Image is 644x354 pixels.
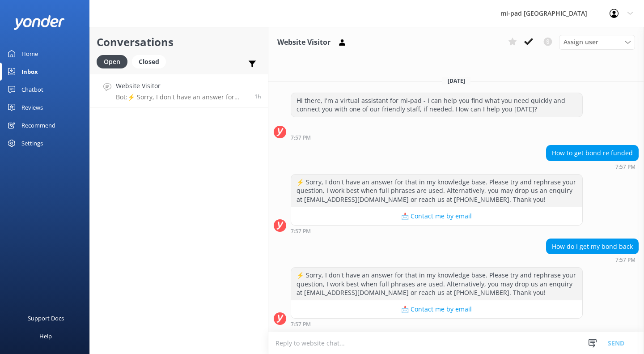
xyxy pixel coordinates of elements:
[291,135,311,141] strong: 7:57 PM
[291,300,582,318] button: 📩 Contact me by email
[21,98,43,116] div: Reviews
[291,207,582,225] button: 📩 Contact me by email
[21,63,38,81] div: Inbox
[132,55,166,68] div: Closed
[291,93,582,117] div: Hi there, I'm a virtual assistant for mi-pad - I can help you find what you need quickly and conn...
[547,145,638,161] div: How to get bond re funded
[547,239,638,254] div: How do I get my bond back
[97,34,261,51] h2: Conversations
[132,56,170,66] a: Closed
[442,77,470,85] span: [DATE]
[615,164,636,170] strong: 7:57 PM
[97,56,132,66] a: Open
[291,321,583,327] div: Sep 17 2025 07:57pm (UTC +12:00) Pacific/Auckland
[39,327,52,345] div: Help
[559,35,635,49] div: Assign User
[615,257,636,263] strong: 7:57 PM
[28,309,64,327] div: Support Docs
[563,37,598,47] span: Assign user
[21,116,55,134] div: Recommend
[13,15,65,30] img: yonder-white-logo.png
[21,45,38,63] div: Home
[116,81,248,91] h4: Website Visitor
[90,74,268,107] a: Website VisitorBot:⚡ Sorry, I don't have an answer for that in my knowledge base. Please try and ...
[291,228,583,234] div: Sep 17 2025 07:57pm (UTC +12:00) Pacific/Auckland
[21,134,43,152] div: Settings
[277,37,330,48] h3: Website Visitor
[546,256,639,263] div: Sep 17 2025 07:57pm (UTC +12:00) Pacific/Auckland
[21,81,43,98] div: Chatbot
[291,268,582,300] div: ⚡ Sorry, I don't have an answer for that in my knowledge base. Please try and rephrase your quest...
[291,134,583,141] div: Sep 17 2025 07:57pm (UTC +12:00) Pacific/Auckland
[116,93,248,101] p: Bot: ⚡ Sorry, I don't have an answer for that in my knowledge base. Please try and rephrase your ...
[254,93,261,100] span: Sep 17 2025 07:57pm (UTC +12:00) Pacific/Auckland
[291,175,582,207] div: ⚡ Sorry, I don't have an answer for that in my knowledge base. Please try and rephrase your quest...
[546,163,639,170] div: Sep 17 2025 07:57pm (UTC +12:00) Pacific/Auckland
[291,229,311,234] strong: 7:57 PM
[97,55,127,68] div: Open
[291,322,311,327] strong: 7:57 PM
